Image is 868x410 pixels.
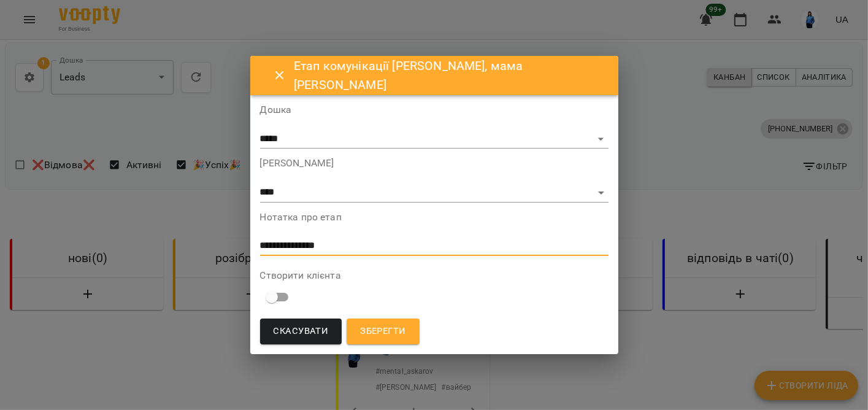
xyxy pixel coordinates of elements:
[260,105,609,115] label: Дошка
[260,158,609,168] label: [PERSON_NAME]
[347,319,419,344] button: Зберегти
[265,61,294,90] button: Close
[294,56,603,95] h6: Етап комунікації [PERSON_NAME], мама [PERSON_NAME]
[260,271,609,280] label: Створити клієнта
[260,212,609,222] label: Нотатка про етап
[360,323,405,339] span: Зберегти
[260,319,342,344] button: Скасувати
[274,323,329,339] span: Скасувати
